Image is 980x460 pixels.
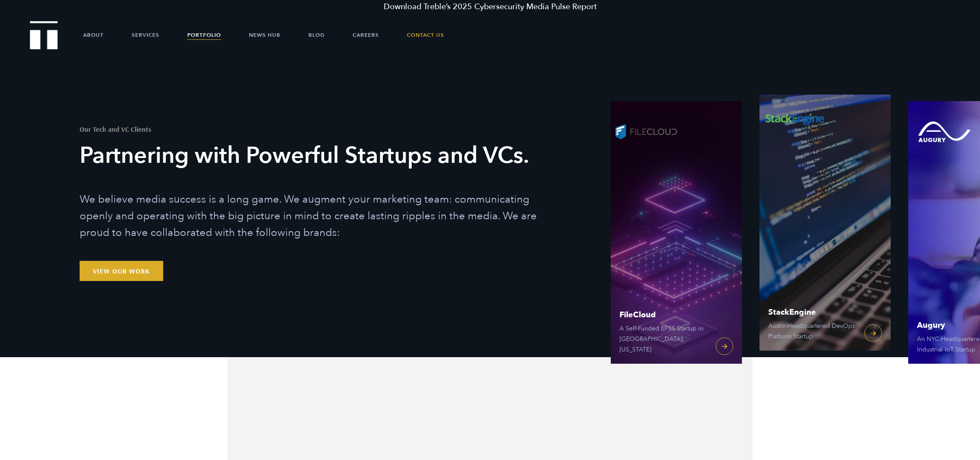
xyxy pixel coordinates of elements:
[619,311,707,319] span: FileCloud
[908,114,978,149] img: Augury logo
[249,22,280,48] a: News Hub
[187,22,221,48] a: Portfolio
[353,22,379,48] a: Careers
[31,22,57,49] a: Treble Homepage
[768,309,856,316] span: StackEngine
[308,22,325,48] a: Blog
[80,126,563,133] h1: Our Tech and VC Clients
[80,140,563,172] h3: Partnering with Powerful Startups and VCs.
[407,22,444,48] a: Contact Us
[611,101,742,364] a: FileCloud
[759,88,891,351] a: StackEngine
[759,101,829,136] img: StackEngine logo
[619,323,707,355] span: A Self-Funded EFSS Startup in [GEOGRAPHIC_DATA], [US_STATE]
[30,21,58,49] img: Treble logo
[768,321,856,342] span: Austin-Headquartered DevOps Platform Startup
[80,191,563,241] p: We believe media success is a long game. We augment your marketing team: communicating openly and...
[80,261,163,281] a: View Our Work
[132,22,159,48] a: Services
[611,114,681,149] img: FileCloud logo
[83,22,104,48] a: About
